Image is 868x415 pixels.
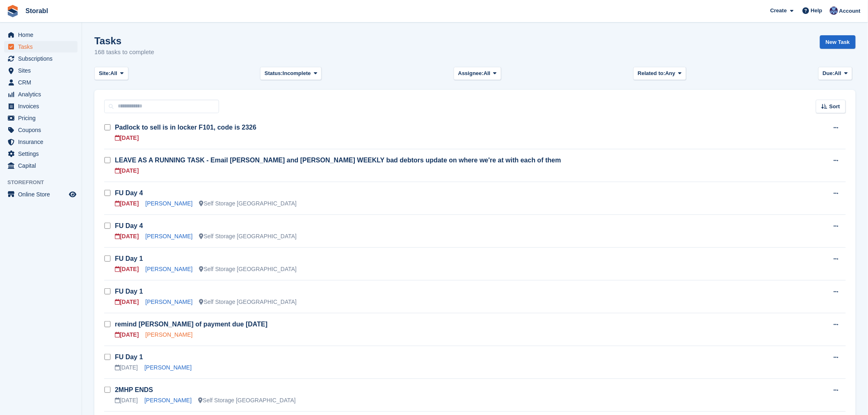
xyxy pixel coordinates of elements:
[115,265,139,274] div: [DATE]
[7,178,82,187] span: Storefront
[4,29,78,41] a: menu
[4,112,78,124] a: menu
[22,4,51,18] a: Storabl
[18,65,67,76] span: Sites
[18,160,67,171] span: Capital
[4,53,78,64] a: menu
[144,364,192,371] a: [PERSON_NAME]
[18,136,67,148] span: Insurance
[115,166,139,175] div: [DATE]
[94,35,154,46] h1: Tasks
[115,124,256,131] a: Padlock to sell is in locker F101, code is 2326
[145,299,192,305] a: [PERSON_NAME]
[145,266,192,272] a: [PERSON_NAME]
[265,69,283,78] span: Status:
[199,232,297,241] div: Self Storage [GEOGRAPHIC_DATA]
[145,200,192,207] a: [PERSON_NAME]
[18,89,67,100] span: Analytics
[835,69,842,78] span: All
[115,199,139,208] div: [DATE]
[199,298,297,306] div: Self Storage [GEOGRAPHIC_DATA]
[115,232,139,241] div: [DATE]
[665,69,676,78] span: Any
[458,69,484,78] span: Assignee:
[4,160,78,171] a: menu
[18,29,67,41] span: Home
[115,222,143,229] a: FU Day 4
[94,67,128,80] button: Site: All
[18,77,67,88] span: CRM
[94,48,154,57] p: 168 tasks to complete
[115,386,153,393] a: 2MHP ENDS
[115,396,138,405] div: [DATE]
[18,124,67,136] span: Coupons
[839,7,861,15] span: Account
[115,288,143,295] a: FU Day 1
[110,69,117,78] span: All
[4,41,78,52] a: menu
[811,7,822,15] span: Help
[18,112,67,124] span: Pricing
[115,189,143,196] a: FU Day 4
[454,67,502,80] button: Assignee: All
[7,5,19,17] img: stora-icon-8386f47178a22dfd0bd8f6a31ec36ba5ce8667c1dd55bd0f319d3a0aa187defe.svg
[484,69,491,78] span: All
[199,199,297,208] div: Self Storage [GEOGRAPHIC_DATA]
[829,103,840,111] span: Sort
[18,189,67,200] span: Online Store
[4,124,78,136] a: menu
[18,148,67,160] span: Settings
[18,100,67,112] span: Invoices
[115,157,561,164] a: LEAVE AS A RUNNING TASK - Email [PERSON_NAME] and [PERSON_NAME] WEEKLY bad debtors update on wher...
[4,136,78,148] a: menu
[18,41,67,52] span: Tasks
[115,353,143,360] a: FU Day 1
[145,331,192,338] a: [PERSON_NAME]
[145,233,192,239] a: [PERSON_NAME]
[198,396,296,405] div: Self Storage [GEOGRAPHIC_DATA]
[283,69,311,78] span: Incomplete
[99,69,110,78] span: Site:
[68,189,78,199] a: Preview store
[115,331,139,339] div: [DATE]
[144,397,192,404] a: [PERSON_NAME]
[4,189,78,200] a: menu
[638,69,665,78] span: Related to:
[115,321,267,328] a: remind [PERSON_NAME] of payment due [DATE]
[823,69,835,78] span: Due:
[830,7,838,15] img: Tegan Ewart
[4,65,78,76] a: menu
[820,35,856,49] a: New Task
[115,255,143,262] a: FU Day 1
[199,265,297,274] div: Self Storage [GEOGRAPHIC_DATA]
[18,53,67,64] span: Subscriptions
[260,67,322,80] button: Status: Incomplete
[115,134,139,142] div: [DATE]
[818,67,852,80] button: Due: All
[770,7,787,15] span: Create
[115,298,139,306] div: [DATE]
[4,100,78,112] a: menu
[4,89,78,100] a: menu
[4,77,78,88] a: menu
[115,363,138,372] div: [DATE]
[633,67,686,80] button: Related to: Any
[4,148,78,160] a: menu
